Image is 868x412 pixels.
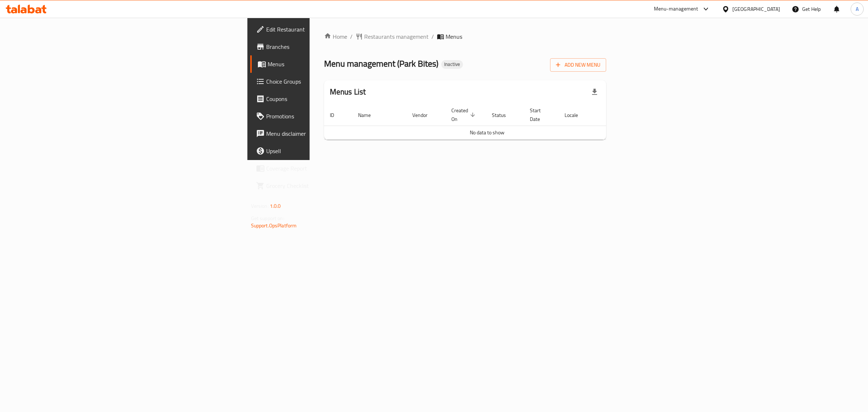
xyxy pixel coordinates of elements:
span: Name [358,111,380,119]
a: Edit Restaurant [250,21,392,38]
a: Upsell [250,142,392,160]
table: enhanced table [324,104,650,140]
span: Inactive [441,61,463,67]
a: Promotions [250,108,392,125]
span: A [856,5,859,13]
span: Menus [268,60,387,68]
div: [GEOGRAPHIC_DATA] [732,5,780,13]
div: Menu-management [654,5,698,13]
span: Get support on: [251,214,284,223]
span: Branches [266,42,387,51]
span: Coverage Report [266,164,387,173]
span: Status [492,111,515,119]
span: Promotions [266,112,387,121]
span: Menu management ( Park Bites ) [324,55,438,72]
span: Choice Groups [266,77,387,86]
span: Upsell [266,147,387,155]
button: Add New Menu [550,58,606,72]
a: Menu disclaimer [250,125,392,142]
span: Vendor [412,111,437,119]
span: 1.0.0 [270,201,281,211]
span: No data to show [470,128,505,137]
span: Grocery Checklist [266,181,387,190]
a: Grocery Checklist [250,177,392,194]
a: Coverage Report [250,160,392,177]
span: Add New Menu [556,60,600,70]
span: Menu disclaimer [266,129,387,138]
span: Restaurants management [364,32,429,41]
span: ID [330,111,344,119]
a: Branches [250,38,392,55]
th: Actions [596,104,650,126]
span: Menus [446,32,462,41]
a: Coupons [250,90,392,108]
span: Edit Restaurant [266,25,387,34]
span: Version: [251,201,269,211]
span: Coupons [266,94,387,103]
li: / [431,32,434,41]
nav: breadcrumb [324,32,607,41]
span: Start Date [530,106,550,123]
h2: Menus List [330,87,366,97]
div: Export file [586,83,603,101]
div: Inactive [441,60,463,69]
a: Menus [250,55,392,73]
span: Locale [565,111,587,119]
span: Created On [451,106,477,123]
a: Support.OpsPlatform [251,221,297,230]
a: Choice Groups [250,73,392,90]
